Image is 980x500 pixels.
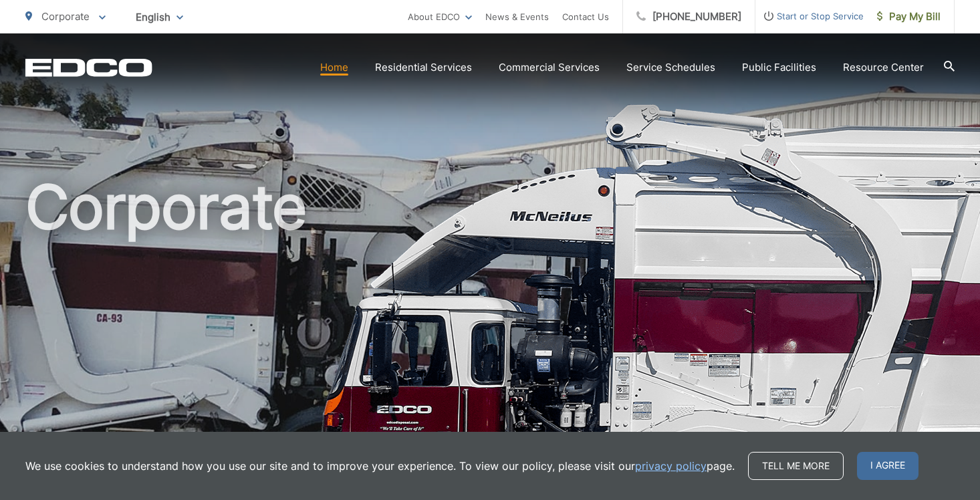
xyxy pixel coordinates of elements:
[499,59,600,76] a: Commercial Services
[843,59,924,76] a: Resource Center
[126,5,193,29] span: English
[742,59,816,76] a: Public Facilities
[635,458,707,474] a: privacy policy
[485,9,549,25] a: News & Events
[626,59,715,76] a: Service Schedules
[857,452,918,480] span: I agree
[25,458,735,474] p: We use cookies to understand how you use our site and to improve your experience. To view our pol...
[41,10,90,23] span: Corporate
[25,58,152,77] a: EDCD logo. Return to the homepage.
[562,9,609,25] a: Contact Us
[748,452,844,480] a: Tell me more
[375,59,472,76] a: Residential Services
[408,9,472,25] a: About EDCO
[320,59,348,76] a: Home
[877,9,941,25] span: Pay My Bill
